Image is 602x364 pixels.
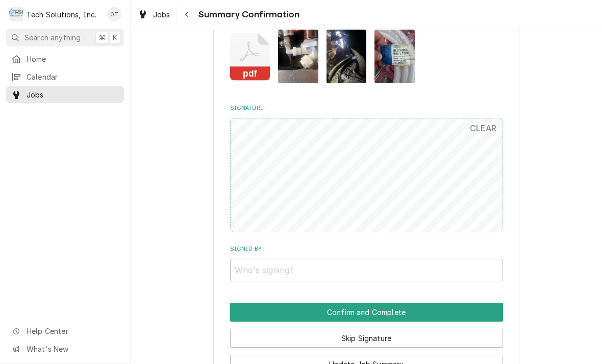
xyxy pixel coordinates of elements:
[179,6,195,22] button: Navigate back
[230,104,503,112] label: Signature
[27,71,119,82] span: Calendar
[9,7,23,21] div: T
[6,341,124,357] a: Go to What's New
[107,7,121,21] div: OT
[98,32,106,43] span: ⌘
[27,344,118,354] span: What's New
[230,245,503,281] div: Signed By
[27,89,119,100] span: Jobs
[230,259,503,281] input: Who's signing?
[230,303,503,322] button: Confirm and Complete
[327,30,367,83] img: miDaweXvT1e8YjiQkIJE
[6,29,124,46] button: Search anything⌘K
[374,30,415,83] img: GxFEMwXoQUGYXoz50Pn9
[24,32,81,43] span: Search anything
[230,22,503,92] span: Attachments
[6,86,124,103] a: Jobs
[230,303,503,322] div: Button Group Row
[27,326,118,336] span: Help Center
[6,323,124,339] a: Go to Help Center
[230,104,503,232] div: Signature
[6,51,124,67] a: Home
[134,6,174,23] a: Jobs
[113,32,117,43] span: K
[230,322,503,348] div: Button Group Row
[9,7,23,21] div: Tech Solutions, Inc.'s Avatar
[27,9,96,20] div: Tech Solutions, Inc.
[278,30,318,83] img: WNnzVerRRxGyoYZuIiaL
[6,68,124,85] a: Calendar
[195,8,299,21] span: Summary Confirmation
[107,7,121,21] div: Otis Tooley's Avatar
[230,245,503,253] label: Signed By
[230,12,503,91] div: Attachments
[230,30,270,83] button: pdf
[230,329,503,348] button: Skip Signature
[27,54,119,64] span: Home
[464,118,503,138] button: CLEAR
[153,9,170,20] span: Jobs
